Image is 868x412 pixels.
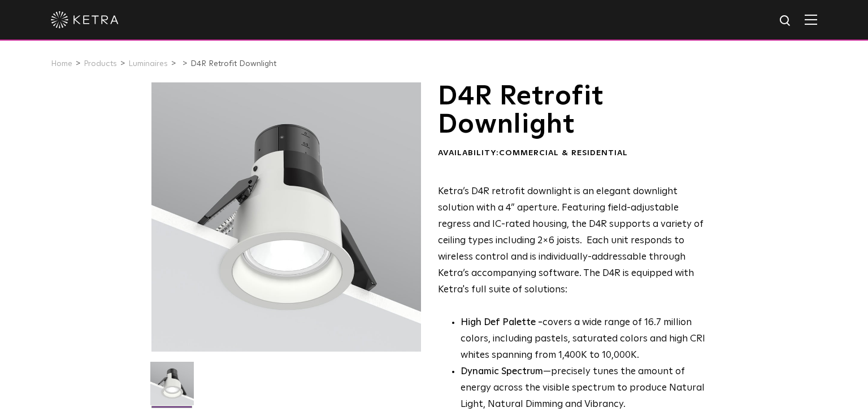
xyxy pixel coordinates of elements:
img: Hamburger%20Nav.svg [805,14,817,25]
img: search icon [779,14,793,28]
span: Commercial & Residential [499,149,628,157]
img: ketra-logo-2019-white [51,11,119,28]
strong: High Def Palette - [461,318,542,327]
a: Home [51,60,72,68]
a: D4R Retrofit Downlight [190,60,276,68]
a: Luminaires [128,60,168,68]
div: Availability: [438,148,713,159]
p: Ketra’s D4R retrofit downlight is an elegant downlight solution with a 4” aperture. Featuring fie... [438,184,713,298]
strong: Dynamic Spectrum [461,367,543,376]
a: Products [84,60,117,68]
p: covers a wide range of 16.7 million colors, including pastels, saturated colors and high CRI whit... [461,315,713,364]
h1: D4R Retrofit Downlight [438,82,713,139]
